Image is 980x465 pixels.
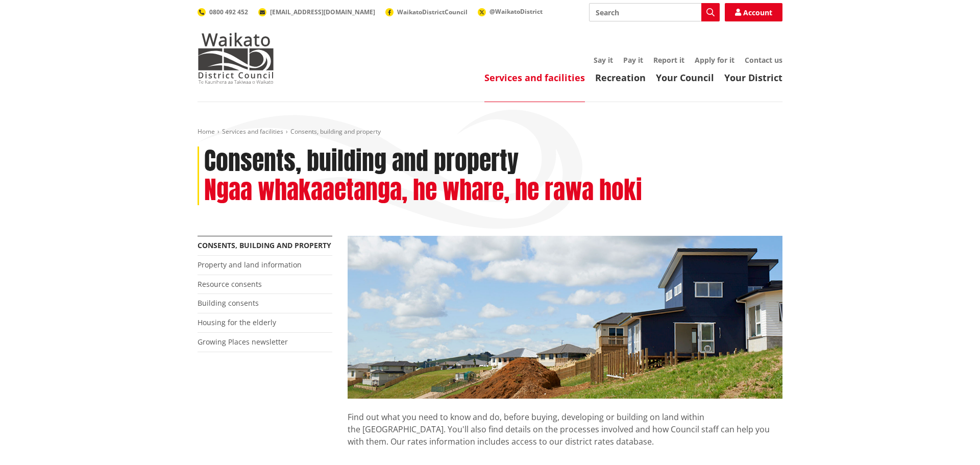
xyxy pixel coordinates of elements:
[198,317,276,327] a: Housing for the elderly
[348,399,782,460] p: Find out what you need to know and do, before buying, developing or building on land within the [...
[290,127,381,136] span: Consents, building and property
[198,240,331,250] a: Consents, building and property
[348,236,782,399] img: Land-and-property-landscape
[198,260,302,270] a: Property and land information
[397,8,468,16] span: WaikatoDistrictCouncil
[656,71,714,84] a: Your Council
[478,7,543,16] a: @WaikatoDistrict
[198,298,259,308] a: Building consents
[589,3,720,21] input: Search input
[204,176,642,205] h2: Ngaa whakaaetanga, he whare, he rawa hoki
[222,127,283,136] a: Services and facilities
[198,33,274,84] img: Waikato District Council - Te Kaunihera aa Takiwaa o Waikato
[484,71,585,84] a: Services and facilities
[594,55,613,65] a: Say it
[489,7,543,16] span: @WaikatoDistrict
[258,8,375,16] a: [EMAIL_ADDRESS][DOMAIN_NAME]
[653,55,684,65] a: Report it
[270,8,375,16] span: [EMAIL_ADDRESS][DOMAIN_NAME]
[724,71,782,84] a: Your District
[204,146,519,176] h1: Consents, building and property
[198,279,262,289] a: Resource consents
[385,8,468,16] a: WaikatoDistrictCouncil
[198,8,248,16] a: 0800 492 452
[198,128,782,136] nav: breadcrumb
[198,127,215,136] a: Home
[725,3,782,21] a: Account
[695,55,734,65] a: Apply for it
[198,337,288,347] a: Growing Places newsletter
[623,55,643,65] a: Pay it
[745,55,782,65] a: Contact us
[209,8,248,16] span: 0800 492 452
[595,71,646,84] a: Recreation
